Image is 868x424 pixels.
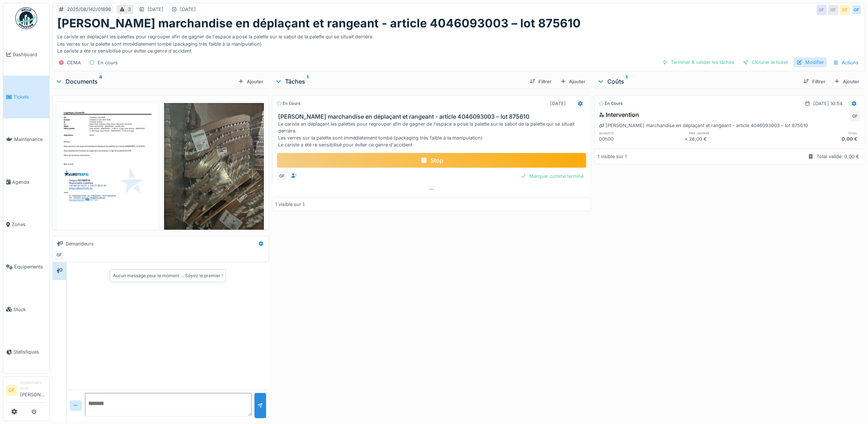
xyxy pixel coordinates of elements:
[67,6,111,13] div: 2025/08/142/01896
[850,111,860,122] div: GF
[3,161,49,203] a: Agenda
[12,221,46,228] span: Zones
[277,171,287,181] div: GF
[12,179,46,186] span: Agenda
[599,122,808,129] div: [PERSON_NAME] marchandise en déplaçant et rangeant - article 4046093003 – lot 875610
[66,240,94,247] div: Demandeurs
[13,348,46,355] span: Statistiques
[597,77,798,86] div: Coûts
[98,59,118,66] div: En cours
[830,57,862,68] div: Actions
[3,246,49,288] a: Équipements
[599,110,639,119] div: Intervention
[626,77,627,86] sup: 1
[6,380,46,403] a: GF Gestionnaire local[PERSON_NAME]
[550,100,566,107] div: [DATE]
[599,131,685,135] h6: quantité
[813,100,842,107] div: [DATE] 10:54
[6,385,17,396] li: GF
[113,272,223,279] div: Aucun message pour le moment … Soyez le premier !
[278,113,588,120] h3: [PERSON_NAME] marchandise en déplaçant et rangeant - article 4046093003 – lot 875610
[840,5,850,15] div: GF
[277,100,300,107] div: En cours
[275,201,304,208] div: 1 visible sur 1
[278,121,588,149] div: Le cariste en déplaçant les palettes pour regrouper afin de gagner de l'espace a posé la palette ...
[599,100,623,107] div: En cours
[740,57,791,67] div: Clôturer le ticket
[54,250,65,260] div: GF
[527,77,554,87] div: Filtrer
[277,153,587,168] div: Stop
[13,93,46,100] span: Tickets
[14,263,46,270] span: Équipements
[828,5,838,15] div: GF
[55,77,235,86] div: Documents
[852,5,862,15] div: GF
[557,77,588,87] div: Ajouter
[3,203,49,246] a: Zones
[3,118,49,161] a: Maintenance
[3,33,49,76] a: Dashboard
[831,77,862,87] div: Ajouter
[20,380,46,401] li: [PERSON_NAME]
[817,153,859,160] div: Total validé: 0,00 €
[598,153,627,160] div: 1 visible sur 1
[57,16,581,30] h1: [PERSON_NAME] marchandise en déplaçant et rangeant - article 4046093003 – lot 875610
[275,77,524,86] div: Tâches
[659,57,737,67] div: Terminer & valider les tâches
[67,59,81,66] div: CEMA
[235,77,266,87] div: Ajouter
[58,103,157,244] img: i8t9mrwvwvxik1jx21qcwyucxx6l
[775,131,860,135] h6: total
[14,136,46,143] span: Maintenance
[801,77,828,87] div: Filtrer
[817,5,827,15] div: GF
[13,51,46,58] span: Dashboard
[180,6,196,13] div: [DATE]
[689,131,775,135] h6: prix unitaire
[164,103,264,236] img: dho5fopnjwbovndsrcrbu9e0l8yh
[518,171,587,181] div: Marquer comme terminé
[57,30,860,54] div: Le cariste en déplaçant les palettes pour regrouper afin de gagner de l'espace a posé la palette ...
[128,6,131,13] div: 3
[99,77,102,86] sup: 4
[3,331,49,373] a: Statistiques
[794,57,827,67] div: Modifier
[599,135,685,142] div: 00h00
[685,135,689,142] div: ×
[3,76,49,118] a: Tickets
[13,306,46,313] span: Stock
[3,288,49,331] a: Stock
[775,135,860,142] div: 0,00 €
[689,135,775,142] div: 28,00 €
[148,6,163,13] div: [DATE]
[15,7,37,29] img: Badge_color-CXgf-gQk.svg
[20,380,46,391] div: Gestionnaire local
[307,77,308,86] sup: 1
